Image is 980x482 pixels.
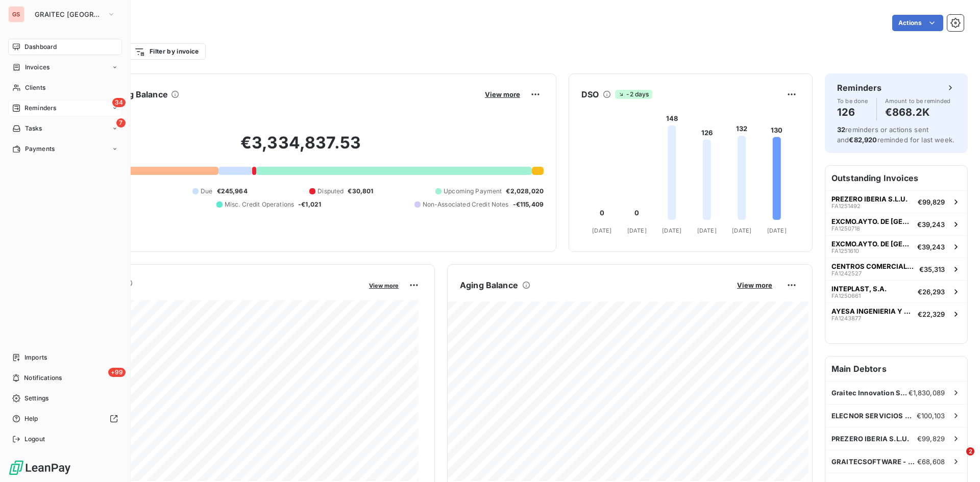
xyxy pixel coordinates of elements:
[966,447,974,455] span: 2
[825,190,967,213] button: PREZERO IBERIA S.L.U.FA1251492€99,829
[485,90,520,98] span: View more
[831,458,917,466] span: GRAITECSOFTWARE - Software para Arquitet
[831,293,861,299] span: FA1250661
[25,83,45,92] span: Clients
[831,217,913,225] span: EXCMO.AYTO. DE [GEOGRAPHIC_DATA][PERSON_NAME]
[24,373,62,383] span: Notifications
[24,42,57,52] span: Dashboard
[298,200,321,209] span: -€1,021
[918,198,945,206] span: €99,829
[917,220,945,229] span: €39,243
[732,227,751,234] tspan: [DATE]
[225,200,294,209] span: Misc. Credit Operations
[831,315,861,321] span: FA1243877
[917,458,945,466] span: €68,608
[945,447,970,472] iframe: Intercom live chat
[918,310,945,318] span: €22,329
[513,200,544,209] span: -€115,409
[831,240,913,248] span: EXCMO.AYTO. DE [GEOGRAPHIC_DATA][PERSON_NAME]
[25,63,50,72] span: Invoices
[825,302,967,325] button: AYESA INGENIERIA Y ARQUITECTURA S.A.FA1243877€22,329
[201,187,212,196] span: Due
[831,285,887,293] span: INTEPLAST, S.A.
[627,227,647,234] tspan: [DATE]
[444,187,502,196] span: Upcoming Payment
[825,235,967,258] button: EXCMO.AYTO. DE [GEOGRAPHIC_DATA][PERSON_NAME]FA1251610€39,243
[917,412,945,420] span: €100,103
[831,270,862,276] span: FA1242527
[831,262,915,270] span: CENTROS COMERCIALES CARREFOUR SA
[831,225,860,232] span: FA1250718
[662,227,681,234] tspan: [DATE]
[128,43,205,60] button: Filter by invoice
[482,90,523,99] button: View more
[831,307,914,315] span: AYESA INGENIERIA Y ARQUITECTURA S.A.
[423,200,509,209] span: Non-Associated Credit Notes
[615,90,652,99] span: -2 days
[217,187,248,196] span: €245,964
[825,258,967,280] button: CENTROS COMERCIALES CARREFOUR SAFA1242527€35,313
[58,133,544,163] h2: €3,334,837.53
[24,414,38,423] span: Help
[112,98,126,107] span: 34
[8,6,24,22] div: GS
[35,10,103,18] span: GRAITEC [GEOGRAPHIC_DATA]
[737,281,772,289] span: View more
[24,435,45,444] span: Logout
[831,203,861,209] span: FA1251492
[8,460,71,476] img: Logo LeanPay
[825,357,967,381] h6: Main Debtors
[831,435,909,443] span: PREZERO IBERIA S.L.U.
[24,353,47,362] span: Imports
[917,243,945,251] span: €39,243
[25,144,55,154] span: Payments
[917,435,945,443] span: €99,829
[734,281,775,290] button: View more
[885,98,951,104] span: Amount to be reminded
[837,125,845,134] span: 32
[919,265,945,273] span: €35,313
[506,187,544,196] span: €2,028,020
[885,104,951,120] h4: €868.2K
[825,213,967,235] button: EXCMO.AYTO. DE [GEOGRAPHIC_DATA][PERSON_NAME]FA1250718€39,243
[116,118,126,128] span: 7
[837,104,868,120] h4: 126
[348,187,373,196] span: €30,801
[831,248,859,254] span: FA1251610
[24,104,56,113] span: Reminders
[767,227,787,234] tspan: [DATE]
[317,187,344,196] span: Disputed
[837,125,954,144] span: reminders or actions sent and reminded for last week.
[831,389,909,397] span: Graitec Innovation SAS
[25,124,42,133] span: Tasks
[592,227,611,234] tspan: [DATE]
[918,288,945,296] span: €26,293
[369,282,399,289] span: View more
[581,88,599,100] h6: DSO
[108,368,126,377] span: +99
[837,98,868,104] span: To be done
[831,195,908,203] span: PREZERO IBERIA S.L.U.
[837,82,881,94] h6: Reminders
[460,279,518,291] h6: Aging Balance
[825,280,967,302] button: INTEPLAST, S.A.FA1250661€26,293
[892,15,943,31] button: Actions
[909,389,945,397] span: €1,830,089
[697,227,717,234] tspan: [DATE]
[831,412,917,420] span: ELECNOR SERVICIOS Y PROYECTOS,S.A.U.
[24,394,48,403] span: Settings
[849,136,877,144] span: €82,920
[8,411,122,427] a: Help
[58,289,362,300] span: Monthly Revenue
[825,166,967,190] h6: Outstanding Invoices
[366,281,402,290] button: View more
